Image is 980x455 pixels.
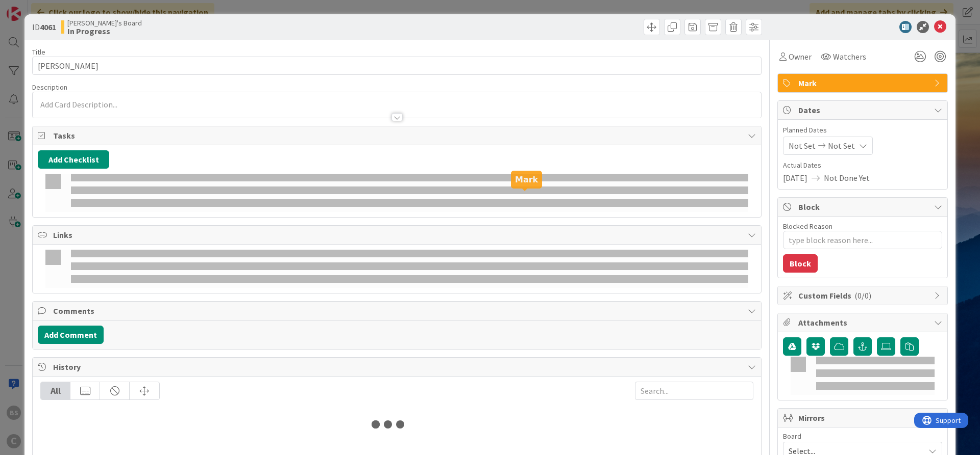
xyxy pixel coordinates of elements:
span: Board [783,433,801,440]
span: Mark [798,77,929,89]
b: In Progress [67,27,142,35]
div: All [41,382,70,399]
span: Planned Dates [783,125,942,136]
button: Add Checklist [38,150,109,169]
span: Not Done Yet [824,172,870,184]
span: Tasks [53,129,743,142]
span: Actual Dates [783,160,942,171]
span: Mirrors [798,412,929,424]
span: Not Set [789,140,816,152]
span: Dates [798,104,929,116]
span: Owner [789,50,812,63]
span: Links [53,229,743,241]
span: Comments [53,305,743,317]
input: type card name here... [32,57,762,75]
b: 4061 [40,22,56,32]
button: Add Comment [38,326,104,344]
span: Not Set [828,140,855,152]
span: History [53,361,743,373]
span: Block [798,201,929,213]
span: Custom Fields [798,289,929,302]
button: Block [783,254,818,273]
h5: Mark [515,175,538,184]
input: Search... [635,382,753,400]
span: [DATE] [783,172,807,184]
span: Watchers [833,50,866,63]
span: ( 0/0 ) [854,290,871,301]
span: ID [32,21,56,33]
span: Attachments [798,316,929,329]
label: Title [32,47,45,57]
label: Blocked Reason [783,222,832,231]
span: [PERSON_NAME]'s Board [67,19,142,27]
span: Description [32,83,67,92]
span: Support [21,2,46,14]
